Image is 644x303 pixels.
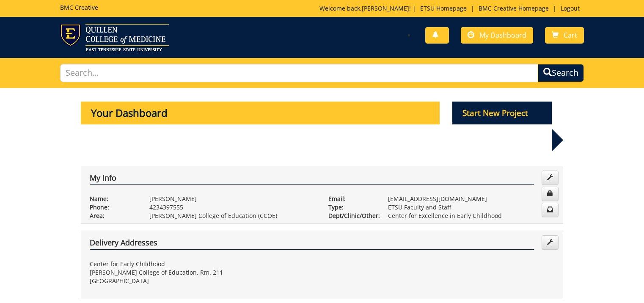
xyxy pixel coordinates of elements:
p: [PERSON_NAME] [149,195,316,203]
p: [EMAIL_ADDRESS][DOMAIN_NAME] [388,195,554,203]
a: ETSU Homepage [416,4,471,12]
p: Email: [328,195,375,203]
p: Your Dashboard [81,102,440,124]
p: Phone: [90,203,137,212]
p: Start New Project [452,102,552,124]
a: Edit Info [542,171,559,185]
p: ETSU Faculty and Staff [388,203,554,212]
a: Start New Project [452,110,552,118]
p: [PERSON_NAME] College of Education (CCOE) [149,212,316,220]
span: Cart [564,30,577,40]
p: Center for Excellence in Early Childhood [388,212,554,220]
button: Search [538,64,584,82]
p: Center for Early Childhood [90,260,316,268]
a: Logout [556,4,584,12]
a: Change Password [542,187,559,201]
span: My Dashboard [479,30,526,40]
a: [PERSON_NAME] [362,4,409,12]
h4: Delivery Addresses [90,239,534,250]
input: Search... [60,64,538,82]
a: Change Communication Preferences [542,203,559,217]
h5: BMC Creative [60,4,98,11]
p: [PERSON_NAME] College of Education, Rm. 211 [90,268,316,277]
a: BMC Creative Homepage [474,4,553,12]
a: My Dashboard [461,27,533,44]
h4: My Info [90,174,534,185]
p: Area: [90,212,137,220]
p: Welcome back, ! | | | [319,4,584,13]
p: Dept/Clinic/Other: [328,212,375,220]
a: Edit Addresses [542,235,559,250]
p: 4234397555 [149,203,316,212]
p: Type: [328,203,375,212]
p: Name: [90,195,137,203]
img: ETSU logo [60,24,169,51]
a: Cart [545,27,584,44]
p: [GEOGRAPHIC_DATA] [90,277,316,285]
